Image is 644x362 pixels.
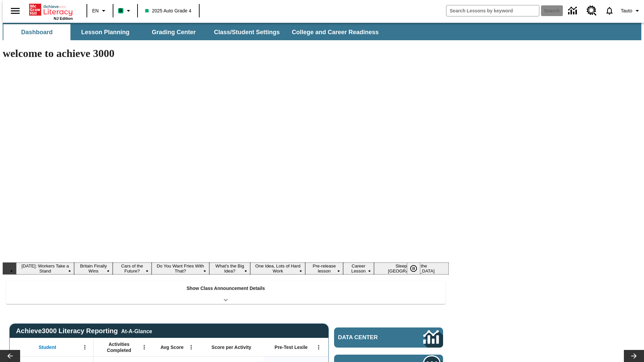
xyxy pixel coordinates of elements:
button: Lesson carousel, Next [624,350,644,362]
a: Home [29,3,73,16]
h1: welcome to achieve 3000 [3,47,449,60]
button: Slide 4 Do You Want Fries With That? [152,262,209,275]
button: Open Menu [186,342,196,352]
button: Open side menu [5,1,25,21]
button: Slide 7 Pre-release lesson [305,262,343,275]
div: At-A-Glance [121,327,152,335]
span: Student [39,344,56,350]
span: Achieve3000 Literacy Reporting [16,327,152,335]
div: SubNavbar [3,23,641,40]
span: EN [92,7,99,14]
input: search field [446,5,539,16]
button: Open Menu [80,342,90,352]
span: Data Center [338,334,401,341]
a: Data Center [334,327,443,348]
button: Open Menu [139,342,149,352]
a: Notifications [601,2,618,19]
button: Lesson Planning [72,24,139,40]
span: B [119,6,122,15]
button: Slide 5 What's the Big Idea? [209,262,251,275]
p: Show Class Announcement Details [186,285,265,292]
button: Language: EN, Select a language [89,5,111,17]
button: Pause [407,262,420,275]
button: Slide 1 Labor Day: Workers Take a Stand [16,262,74,275]
div: Show Class Announcement Details [6,281,445,304]
button: College and Career Readiness [286,24,384,40]
div: Home [29,2,73,20]
button: Profile/Settings [618,5,644,17]
button: Class/Student Settings [209,24,285,40]
a: Resource Center, Will open in new tab [583,2,601,20]
button: Grading Center [140,24,207,40]
span: Avg Score [160,344,183,350]
span: Tauto [621,7,632,14]
button: Dashboard [3,24,70,40]
button: Slide 2 Britain Finally Wins [74,262,112,275]
button: Slide 3 Cars of the Future? [113,262,152,275]
button: Slide 8 Career Lesson [343,262,374,275]
span: NJ Edition [54,16,73,20]
div: Pause [407,262,427,275]
button: Boost Class color is mint green. Change class color [115,5,135,17]
span: 2025 Auto Grade 4 [145,7,192,14]
button: Slide 6 One Idea, Lots of Hard Work [250,262,305,275]
button: Slide 9 Sleepless in the Animal Kingdom [374,262,449,275]
a: Data Center [564,2,583,20]
span: Activities Completed [97,341,141,353]
span: Pre-Test Lexile [275,344,308,350]
span: Score per Activity [212,344,252,350]
div: SubNavbar [3,24,385,40]
button: Open Menu [314,342,324,352]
